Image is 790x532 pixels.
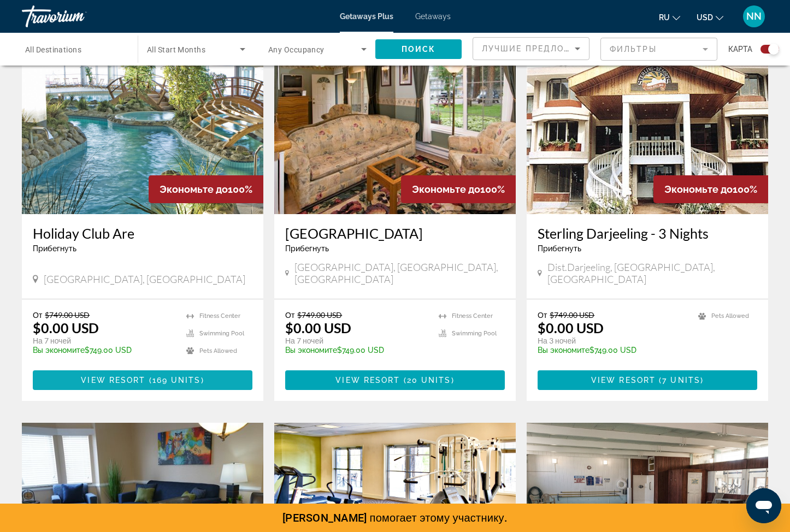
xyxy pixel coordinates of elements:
[402,45,436,54] span: Поиск
[45,310,90,320] span: $749.00 USD
[294,261,505,285] span: [GEOGRAPHIC_DATA], [GEOGRAPHIC_DATA], [GEOGRAPHIC_DATA]
[482,44,598,53] span: Лучшие предложения
[22,39,263,214] img: 7791O01X.jpg
[285,310,294,320] span: От
[600,37,717,61] button: Filter
[199,347,237,354] span: Pets Allowed
[550,310,594,320] span: $749.00 USD
[415,12,451,21] a: Getaways
[22,2,131,31] a: Travorium
[697,9,723,25] button: Change currency
[340,12,393,21] a: Getaways Plus
[285,370,505,390] button: View Resort(20 units)
[697,13,713,22] span: USD
[401,175,516,203] div: 100%
[285,320,351,336] p: $0.00 USD
[538,310,547,320] span: От
[285,336,428,346] p: На 7 ночей
[547,261,757,285] span: Dist.Darjeeling, [GEOGRAPHIC_DATA], [GEOGRAPHIC_DATA]
[285,346,337,354] span: Вы экономите
[274,39,516,214] img: 0485I01L.jpg
[147,45,205,54] span: All Start Months
[25,45,81,54] span: All Destinations
[538,346,687,354] p: $749.00 USD
[149,175,263,203] div: 100%
[538,370,757,390] button: View Resort(7 units)
[664,184,733,195] span: Экономьте до
[746,11,762,22] span: NN
[659,13,670,22] span: ru
[662,376,700,385] span: 7 units
[297,310,342,320] span: $749.00 USD
[400,376,454,385] span: ( )
[199,330,244,337] span: Swimming Pool
[591,376,656,385] span: View Resort
[33,370,252,390] button: View Resort(169 units)
[285,346,428,354] p: $749.00 USD
[33,225,252,241] a: Holiday Club Are
[285,225,505,241] a: [GEOGRAPHIC_DATA]
[268,45,325,54] span: Any Occupancy
[33,244,76,253] span: Прибегнуть
[659,9,680,25] button: Change language
[335,376,400,385] span: View Resort
[711,312,749,320] span: Pets Allowed
[81,376,145,385] span: View Resort
[728,42,752,57] span: карта
[538,346,589,354] span: Вы экономите
[538,336,687,346] p: На 3 ночей
[538,244,581,253] span: Прибегнуть
[740,5,768,28] button: User Menu
[282,511,508,524] span: [PERSON_NAME] помогает этому участнику.
[152,376,201,385] span: 169 units
[412,184,480,195] span: Экономьте до
[199,312,240,320] span: Fitness Center
[452,330,497,337] span: Swimming Pool
[746,488,781,523] iframe: Button to launch messaging window
[407,376,451,385] span: 20 units
[33,346,85,354] span: Вы экономите
[33,310,42,320] span: От
[33,346,175,354] p: $749.00 USD
[452,312,493,320] span: Fitness Center
[656,376,704,385] span: ( )
[653,175,768,203] div: 100%
[538,225,757,241] a: Sterling Darjeeling - 3 Nights
[33,336,175,346] p: На 7 ночей
[44,273,245,285] span: [GEOGRAPHIC_DATA], [GEOGRAPHIC_DATA]
[482,42,580,55] mat-select: Sort by
[375,39,462,59] button: Поиск
[285,244,329,253] span: Прибегнуть
[527,39,768,214] img: 3108E01L.jpg
[538,320,604,336] p: $0.00 USD
[145,376,204,385] span: ( )
[33,320,99,336] p: $0.00 USD
[160,184,228,195] span: Экономьте до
